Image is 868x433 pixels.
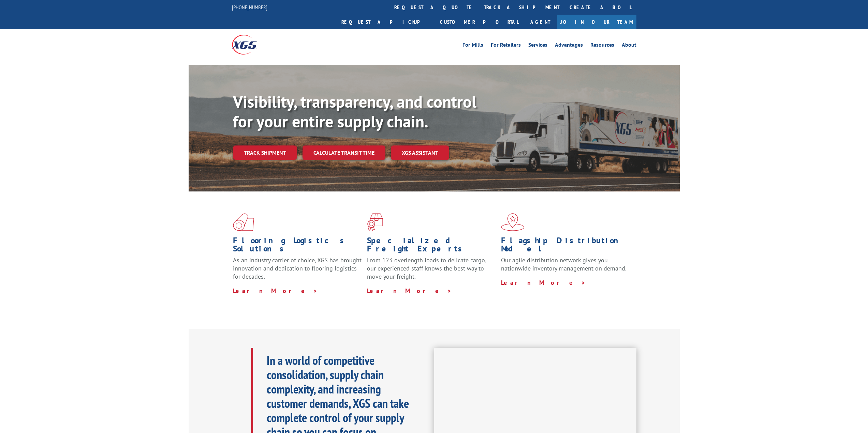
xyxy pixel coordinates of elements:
[367,236,496,256] h1: Specialized Freight Experts
[233,236,362,256] h1: Flooring Logistics Solutions
[501,236,630,256] h1: Flagship Distribution Model
[622,42,636,50] a: About
[336,15,435,29] a: Request a pickup
[232,4,267,11] a: [PHONE_NUMBER]
[233,287,318,295] a: Learn More >
[462,42,483,50] a: For Mills
[233,213,254,231] img: xgs-icon-total-supply-chain-intelligence-red
[233,91,476,132] b: Visibility, transparency, and control for your entire supply chain.
[590,42,614,50] a: Resources
[367,287,452,295] a: Learn More >
[303,145,385,160] a: Calculate transit time
[501,279,586,287] a: Learn More >
[501,256,627,272] span: Our agile distribution network gives you nationwide inventory management on demand.
[528,42,547,50] a: Services
[233,256,362,280] span: As an industry carrier of choice, XGS has brought innovation and dedication to flooring logistics...
[524,15,557,29] a: Agent
[233,145,297,160] a: Track shipment
[391,145,449,160] a: XGS ASSISTANT
[555,42,583,50] a: Advantages
[367,213,383,231] img: xgs-icon-focused-on-flooring-red
[435,15,524,29] a: Customer Portal
[501,213,525,231] img: xgs-icon-flagship-distribution-model-red
[557,15,636,29] a: Join Our Team
[367,256,496,287] p: From 123 overlength loads to delicate cargo, our experienced staff knows the best way to move you...
[491,42,521,50] a: For Retailers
